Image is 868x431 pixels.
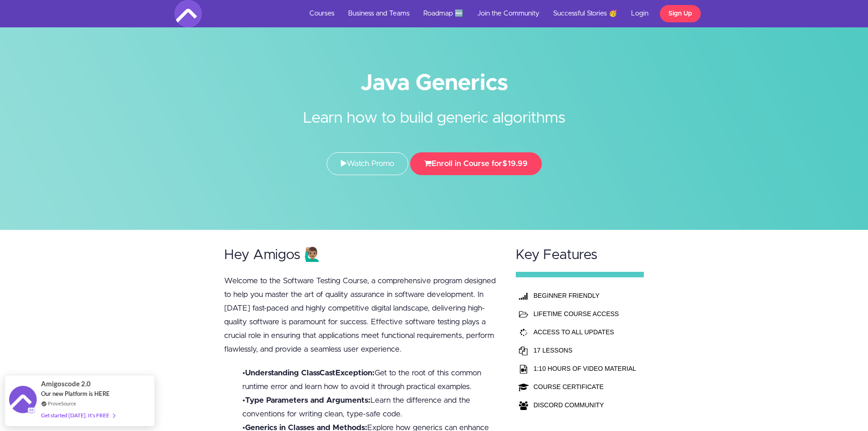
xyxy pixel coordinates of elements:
[531,305,638,323] td: LIFETIME COURSE ACCESS
[660,5,701,22] a: Sign Up
[531,341,638,359] td: 17 LESSONS
[531,378,638,396] td: COURSE CERTIFICATE
[531,286,638,305] th: BEGINNER FRIENDLY
[224,248,498,263] h2: Hey Amigos 🙋🏽‍♂️
[242,394,498,421] li: • Learn the difference and the conventions for writing clean, type-safe code.
[327,152,408,175] a: Watch Promo
[516,248,644,263] h2: Key Features
[48,400,76,407] a: ProveSource
[410,152,542,175] button: Enroll in Course for$19.99
[531,396,638,414] td: DISCORD COMMUNITY
[531,359,638,378] td: 1:10 HOURS OF VIDEO MATERIAL
[245,396,370,404] b: Type Parameters and Arguments:
[502,160,528,167] span: $19.99
[41,379,91,389] span: Amigoscode 2.0
[245,369,375,377] b: Understanding ClassCastException:
[175,73,694,93] h1: Java Generics
[242,366,498,394] li: • Get to the root of this common runtime error and learn how to avoid it through practical examples.
[263,93,605,130] h2: Learn how to build generic algorithms
[9,386,36,415] img: provesource social proof notification image
[41,410,115,421] div: Get started [DATE]. It's FREE
[531,323,638,341] td: ACCESS TO ALL UPDATES
[41,390,110,397] span: Our new Platform is HERE
[224,274,498,356] p: Welcome to the Software Testing Course, a comprehensive program designed to help you master the a...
